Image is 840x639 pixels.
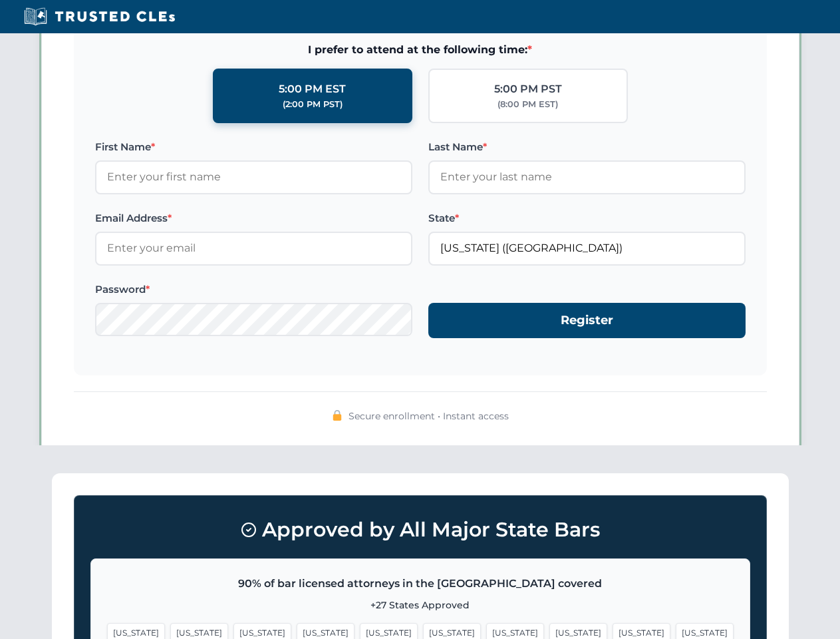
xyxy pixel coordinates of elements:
[95,139,412,155] label: First Name
[95,232,412,265] input: Enter your email
[428,210,746,226] label: State
[428,232,746,265] input: Florida (FL)
[279,81,346,98] div: 5:00 PM EST
[95,210,412,226] label: Email Address
[428,303,746,338] button: Register
[283,98,343,111] div: (2:00 PM PST)
[107,575,734,592] p: 90% of bar licensed attorneys in the [GEOGRAPHIC_DATA] covered
[95,41,746,59] span: I prefer to attend at the following time:
[349,409,509,423] span: Secure enrollment • Instant access
[428,139,746,155] label: Last Name
[428,160,746,194] input: Enter your last name
[107,598,734,612] p: +27 States Approved
[497,98,558,111] div: (8:00 PM EST)
[20,7,179,27] img: Trusted CLEs
[95,282,412,298] label: Password
[494,81,562,98] div: 5:00 PM PST
[332,410,343,421] img: 🔒
[90,512,750,548] h3: Approved by All Major State Bars
[95,160,412,194] input: Enter your first name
